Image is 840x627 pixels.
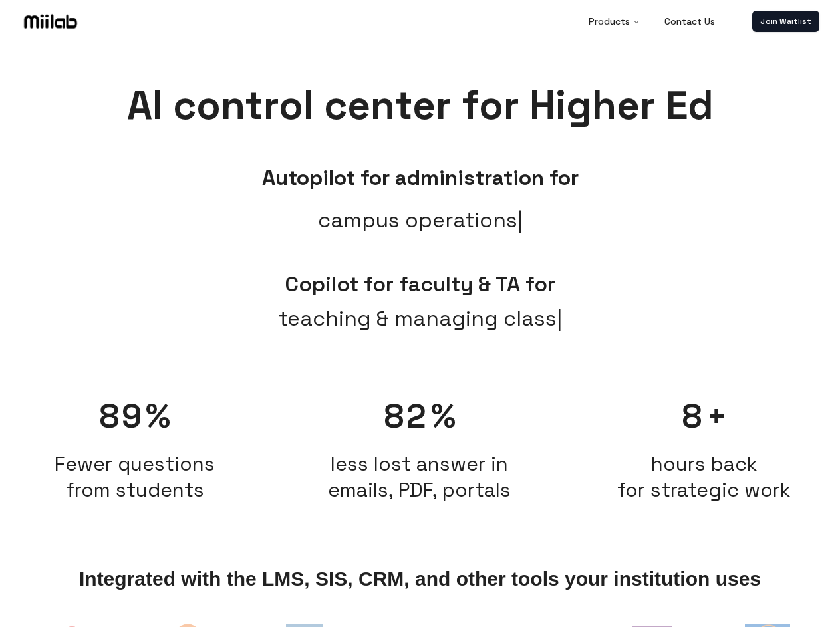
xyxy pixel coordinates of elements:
img: Logo [21,11,80,31]
span: 8 [682,395,704,438]
span: % [146,395,170,438]
h2: less lost answer in emails, PDF, portals [284,451,555,503]
span: + [706,395,727,438]
span: AI control center for Higher Ed [127,80,714,131]
span: hours back for strategic work [617,451,791,503]
button: Products [578,8,651,35]
span: campus operations [318,204,523,236]
span: 82 [384,395,428,438]
nav: Main [578,8,726,35]
a: Contact Us [654,8,726,35]
span: 89 [99,395,143,438]
a: Join Waitlist [752,11,819,32]
span: Integrated with the LMS, SIS, CRM, and other tools your institution uses [79,568,761,590]
span: Copilot for faculty & TA for [285,271,555,297]
b: Autopilot for administration for [262,164,579,191]
span: teaching & managing class [279,303,562,334]
span: % [431,395,456,438]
